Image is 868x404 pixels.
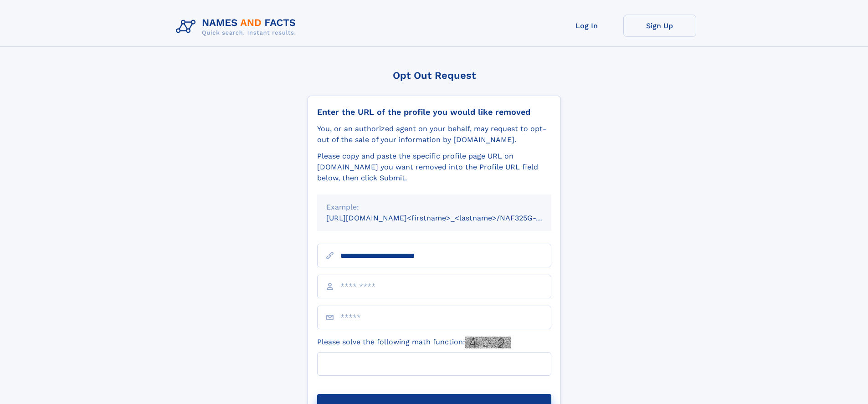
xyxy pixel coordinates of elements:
div: Opt Out Request [308,70,561,81]
div: Example: [326,202,542,213]
a: Log In [550,15,623,37]
div: Enter the URL of the profile you would like removed [317,107,551,117]
a: Sign Up [623,15,696,37]
div: Please copy and paste the specific profile page URL on [DOMAIN_NAME] you want removed into the Pr... [317,151,551,184]
img: Logo Names and Facts [172,15,303,39]
div: You, or an authorized agent on your behalf, may request to opt-out of the sale of your informatio... [317,123,551,145]
label: Please solve the following math function: [317,337,511,348]
small: [URL][DOMAIN_NAME]<firstname>_<lastname>/NAF325G-xxxxxxxx [326,214,569,222]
